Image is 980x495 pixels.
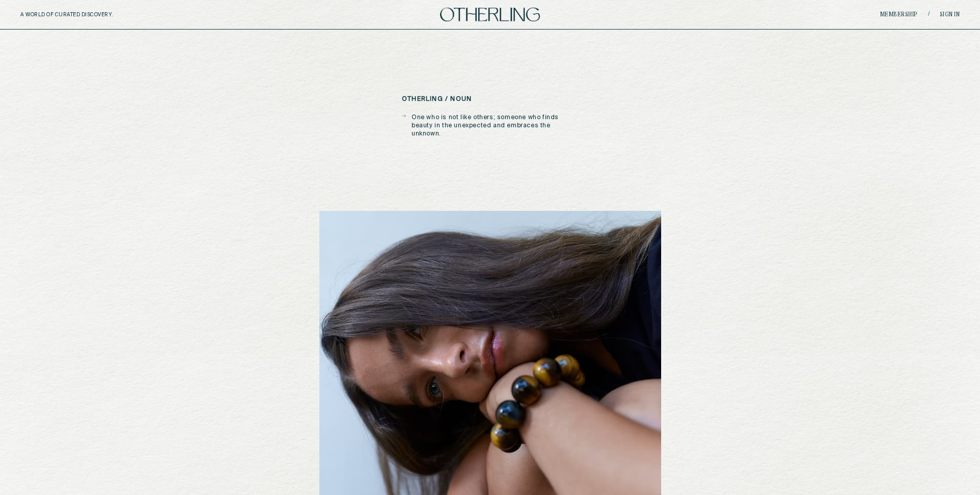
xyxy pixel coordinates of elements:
p: One who is not like others; someone who finds beauty in the unexpected and embraces the unknown. [412,114,578,138]
a: Sign in [940,12,960,18]
h5: otherling / noun [402,96,472,103]
a: Membership [880,12,918,18]
span: / [928,11,930,18]
h5: A WORLD OF CURATED DISCOVERY. [20,12,157,18]
img: logo [440,8,540,21]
